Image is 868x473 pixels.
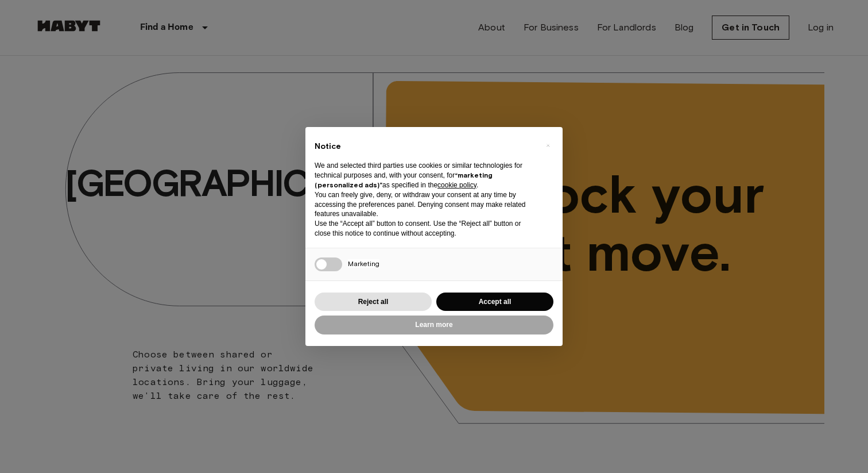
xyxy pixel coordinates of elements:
p: We and selected third parties use cookies or similar technologies for technical purposes and, wit... [315,161,535,190]
button: Close this notice [538,136,557,155]
span: Marketing [348,259,379,268]
span: × [546,139,550,152]
h2: Notice [315,141,535,152]
a: cookie policy [437,181,476,189]
strong: “marketing (personalized ads)” [315,171,493,189]
button: Learn more [315,316,553,334]
button: Reject all [315,293,432,312]
button: Accept all [436,293,553,312]
p: Use the “Accept all” button to consent. Use the “Reject all” button or close this notice to conti... [315,219,535,239]
p: You can freely give, deny, or withdraw your consent at any time by accessing the preferences pane... [315,190,535,219]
